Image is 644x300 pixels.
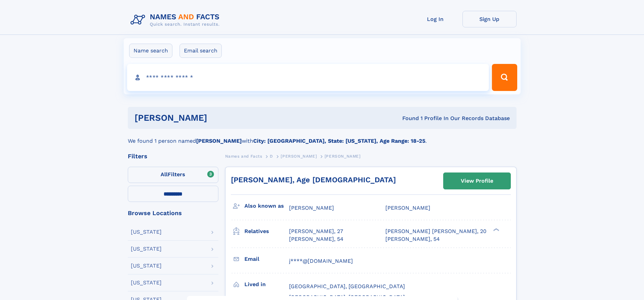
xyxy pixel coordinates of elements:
a: Sign Up [462,11,517,27]
a: Names and Facts [225,152,262,160]
img: Logo Names and Facts [128,11,225,29]
a: Log In [408,11,462,27]
span: [GEOGRAPHIC_DATA], [GEOGRAPHIC_DATA] [289,283,405,290]
div: [US_STATE] [131,229,162,235]
div: [US_STATE] [131,263,162,269]
h3: Relatives [244,226,289,237]
div: ❯ [492,228,500,232]
div: [US_STATE] [131,246,162,252]
span: [PERSON_NAME] [281,154,317,159]
h3: Also known as [244,200,289,212]
h3: Email [244,253,289,265]
button: Search Button [492,64,517,91]
b: City: [GEOGRAPHIC_DATA], State: [US_STATE], Age Range: 18-25 [253,138,425,144]
span: [PERSON_NAME] [289,205,334,211]
h1: [PERSON_NAME] [135,114,305,122]
div: We found 1 person named with . [128,129,517,145]
label: Name search [129,44,172,58]
span: [PERSON_NAME] [325,154,361,159]
div: Browse Locations [128,210,218,216]
a: [PERSON_NAME], 27 [289,228,343,235]
span: D [270,154,273,159]
a: [PERSON_NAME] [PERSON_NAME], 20 [385,228,486,235]
label: Filters [128,167,218,183]
a: [PERSON_NAME] [281,152,317,160]
a: D [270,152,273,160]
div: Found 1 Profile In Our Records Database [305,115,510,122]
a: [PERSON_NAME], 54 [385,235,440,243]
div: [US_STATE] [131,280,162,285]
a: [PERSON_NAME], 54 [289,235,343,243]
span: All [161,171,168,178]
h3: Lived in [244,279,289,290]
b: [PERSON_NAME] [196,138,242,144]
div: View Profile [461,173,493,189]
div: Filters [128,153,218,159]
a: View Profile [444,173,510,189]
a: [PERSON_NAME], Age [DEMOGRAPHIC_DATA] [231,176,396,184]
input: search input [127,64,489,91]
label: Email search [180,44,222,58]
span: [PERSON_NAME] [385,205,430,211]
